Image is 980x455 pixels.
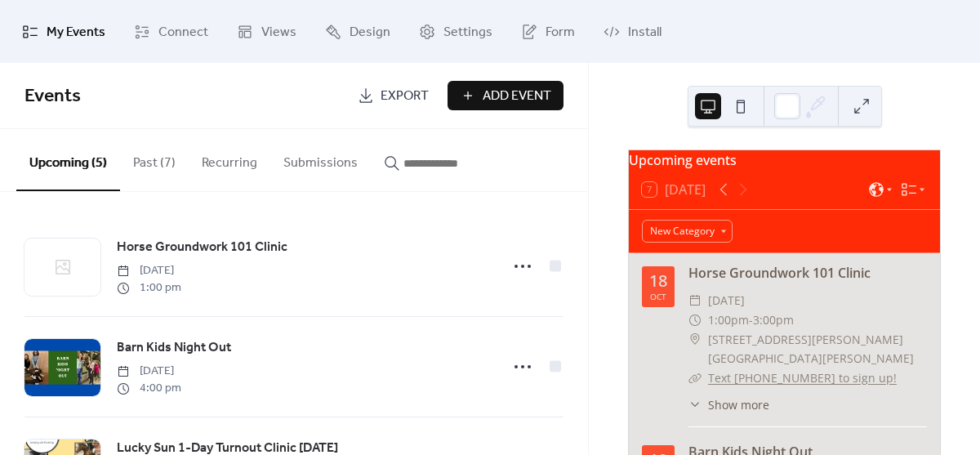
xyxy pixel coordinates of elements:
[117,337,231,359] a: Barn Kids Night Out
[117,238,287,257] span: Horse Groundwork 101 Clinic
[753,310,794,330] span: 3:00pm
[688,330,702,350] div: ​
[591,7,674,56] a: Install
[749,310,753,330] span: -
[688,396,769,413] button: ​Show more
[345,81,441,110] a: Export
[189,129,270,190] button: Recurring
[117,262,181,279] span: [DATE]
[708,330,927,369] span: [STREET_ADDRESS][PERSON_NAME] [GEOGRAPHIC_DATA][PERSON_NAME]
[509,7,587,56] a: Form
[117,363,181,380] span: [DATE]
[688,310,702,330] div: ​
[546,20,575,45] span: Form
[261,20,296,45] span: Views
[649,273,667,289] div: 18
[688,291,702,310] div: ​
[10,7,118,56] a: My Events
[407,7,505,56] a: Settings
[350,20,390,45] span: Design
[688,396,702,413] div: ​
[16,129,120,191] button: Upcoming (5)
[270,129,371,190] button: Submissions
[117,279,181,297] span: 1:00 pm
[708,370,897,386] a: Text [PHONE_NUMBER] to sign up!
[448,81,563,110] button: Add Event
[708,396,769,413] span: Show more
[24,78,81,114] span: Events
[629,150,940,170] div: Upcoming events
[708,310,749,330] span: 1:00pm
[120,129,189,190] button: Past (7)
[688,264,871,282] a: Horse Groundwork 101 Clinic
[313,7,403,56] a: Design
[117,237,287,258] a: Horse Groundwork 101 Clinic
[158,20,208,45] span: Connect
[122,7,220,56] a: Connect
[443,20,492,45] span: Settings
[650,292,666,301] div: Oct
[117,380,181,397] span: 4:00 pm
[117,338,231,358] span: Barn Kids Night Out
[708,291,745,310] span: [DATE]
[225,7,309,56] a: Views
[483,87,551,106] span: Add Event
[628,20,661,45] span: Install
[688,368,702,388] div: ​
[47,20,105,45] span: My Events
[381,87,429,106] span: Export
